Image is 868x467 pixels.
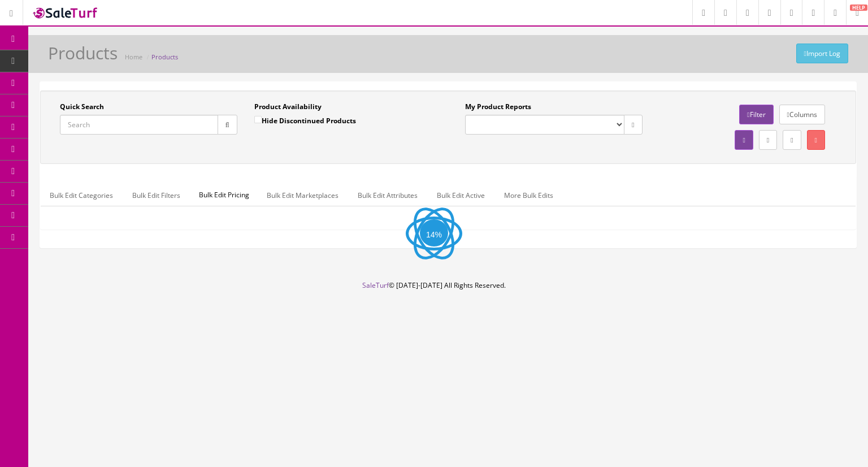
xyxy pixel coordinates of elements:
a: Import Log [796,44,848,63]
a: Bulk Edit Categories [41,184,122,206]
label: Quick Search [60,102,104,112]
span: Bulk Edit Pricing [190,184,258,206]
a: Products [151,53,178,61]
a: Home [125,53,142,61]
a: Columns [779,105,825,124]
input: Hide Discontinued Products [254,116,262,123]
a: Bulk Edit Filters [123,184,189,206]
input: Search [60,115,218,135]
a: More Bulk Edits [495,184,562,206]
img: SaleTurf [32,5,99,20]
a: Bulk Edit Marketplaces [258,184,348,206]
a: SaleTurf [362,280,389,290]
a: Bulk Edit Attributes [349,184,427,206]
h1: Products [48,44,118,62]
label: Product Availability [254,102,322,112]
label: My Product Reports [465,102,531,112]
span: HELP [850,5,867,11]
label: Hide Discontinued Products [254,115,356,126]
a: Filter [739,105,773,124]
a: Bulk Edit Active [428,184,494,206]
